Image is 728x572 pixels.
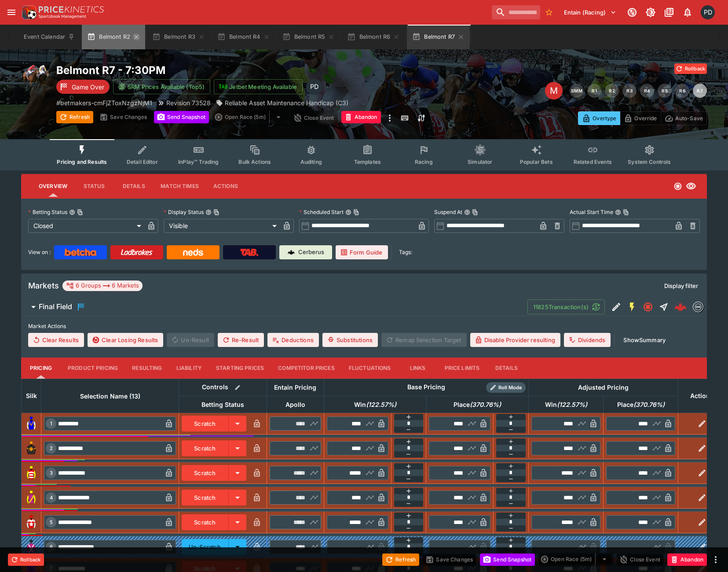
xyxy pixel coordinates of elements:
button: Abandon [341,111,381,123]
div: Reliable Asset Maintenance Handicap (C3) [216,98,348,107]
span: Place(370.76%) [444,399,511,410]
div: 77762aef-578d-4193-b016-58596167ac2a [674,301,687,313]
p: Overtype [593,114,616,123]
svg: Visible [686,181,696,192]
button: Links [398,358,438,379]
div: Paul Dicioccio [701,5,715,19]
img: Neds [183,249,203,256]
button: R1 [587,84,601,98]
button: Select Tenant [559,5,622,19]
button: Starting Prices [209,358,271,379]
button: more [710,554,721,565]
button: Dividends [564,333,611,347]
button: Copy To Clipboard [472,209,478,215]
button: Liability [169,358,209,379]
button: SGM Enabled [624,299,640,315]
img: runner 1 [24,417,38,431]
span: 3 [48,470,55,476]
th: Silk [22,379,41,413]
span: Win(122.57%) [344,399,406,410]
button: Belmont R5 [277,25,340,49]
th: Entain Pricing [267,379,324,396]
a: Form Guide [336,245,388,259]
span: Auditing [300,159,322,165]
button: 11825Transaction(s) [527,299,605,314]
button: Status [74,176,114,197]
th: Adjusted Pricing [529,379,678,396]
span: 4 [48,495,55,501]
em: ( 370.76 %) [633,399,665,410]
button: R3 [622,84,637,98]
img: runner 3 [24,466,38,480]
span: InPlay™ Trading [178,159,219,165]
button: Substitutions [322,333,378,347]
button: Straight [656,299,672,315]
img: Betcha [65,249,96,256]
button: Event Calendar [18,25,80,49]
p: Cerberus [298,248,324,257]
button: Paul Dicioccio [698,3,717,22]
span: Bulk Actions [238,159,271,165]
span: Win(122.57%) [535,399,597,410]
span: Simulator [468,159,492,165]
p: Actual Start Time [570,208,613,216]
button: Belmont R4 [212,25,275,49]
button: Details [487,358,526,379]
th: Controls [179,379,267,396]
button: SMM [570,84,584,98]
button: ShowSummary [618,333,671,347]
button: more [384,111,395,125]
span: Place(370.76%) [607,399,674,410]
span: Un-Result [167,333,214,347]
button: Un-Scratch [182,539,229,555]
img: PriceKinetics Logo [19,4,37,21]
em: ( 122.57 %) [557,399,587,410]
button: Resulting [125,358,169,379]
button: Overtype [578,111,620,125]
button: Scratch [182,440,229,456]
button: Rollback [674,63,707,74]
div: Closed [28,219,144,233]
img: jetbet-logo.svg [219,82,227,91]
em: ( 122.57 %) [366,399,396,410]
button: R5 [658,84,672,98]
span: Racing [415,159,433,165]
div: Base Pricing [404,382,449,393]
button: Scratch [182,416,229,432]
span: Mark an event as closed and abandoned. [341,112,381,121]
label: Tags: [399,245,412,259]
button: open drawer [4,4,19,20]
span: Templates [354,159,381,165]
button: Override [620,111,661,125]
span: 1 [48,421,54,427]
p: Game Over [72,82,104,92]
button: Overview [32,176,74,197]
button: Auto-Save [661,111,707,125]
nav: pagination navigation [570,84,707,98]
em: ( 370.76 %) [470,399,501,410]
button: Refresh [382,554,419,566]
button: Fluctuations [342,358,398,379]
svg: Closed [643,302,653,312]
span: Roll Mode [495,384,526,391]
img: Cerberus [288,249,295,256]
img: PriceKinetics [39,6,104,13]
button: Send Snapshot [480,554,535,566]
button: Rollback [8,554,44,566]
button: Send Snapshot [154,111,209,123]
button: Jetbet Meeting Available [214,79,303,94]
img: runner 6 [24,540,38,554]
img: TabNZ [240,249,259,256]
a: 77762aef-578d-4193-b016-58596167ac2a [672,298,689,316]
p: Suspend At [434,208,462,216]
button: Documentation [661,4,677,20]
div: Edit Meeting [545,82,563,100]
input: search [492,5,540,19]
div: Visible [164,219,280,233]
button: Deductions [267,333,319,347]
span: Pricing and Results [57,159,107,165]
button: Connected to PK [624,4,640,20]
button: SRM Prices Available (Top5) [113,79,210,94]
button: Clear Losing Results [88,333,163,347]
button: Competitor Prices [271,358,342,379]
